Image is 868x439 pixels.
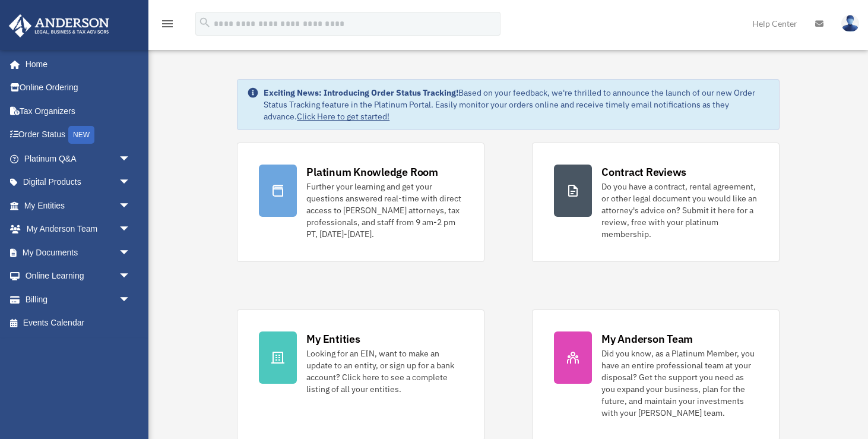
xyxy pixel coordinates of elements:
[8,52,142,76] a: Home
[306,165,438,179] div: Platinum Knowledge Room
[119,147,142,171] span: arrow_drop_down
[8,311,148,335] a: Events Calendar
[8,123,148,147] a: Order StatusNEW
[68,126,94,144] div: NEW
[306,348,462,395] div: Looking for an EIN, want to make an update to an entity, or sign up for a bank account? Click her...
[306,181,462,240] div: Further your learning and get your questions answered real-time with direct access to [PERSON_NAM...
[119,194,142,218] span: arrow_drop_down
[841,15,859,32] img: User Pic
[532,143,780,262] a: Contract Reviews Do you have a contract, rental agreement, or other legal document you would like...
[297,111,389,122] a: Click Here to get started!
[8,241,148,264] a: My Documentsarrow_drop_down
[8,264,148,288] a: Online Learningarrow_drop_down
[8,99,148,123] a: Tax Organizers
[264,87,458,98] strong: Exciting News: Introducing Order Status Tracking!
[198,16,211,29] i: search
[119,170,142,195] span: arrow_drop_down
[5,14,113,37] img: Anderson Advisors Platinum Portal
[306,331,360,346] div: My Entities
[119,264,142,289] span: arrow_drop_down
[601,165,686,179] div: Contract Reviews
[8,217,148,241] a: My Anderson Teamarrow_drop_down
[119,241,142,265] span: arrow_drop_down
[8,194,148,217] a: My Entitiesarrow_drop_down
[601,331,693,346] div: My Anderson Team
[8,288,148,311] a: Billingarrow_drop_down
[601,348,758,419] div: Did you know, as a Platinum Member, you have an entire professional team at your disposal? Get th...
[119,217,142,242] span: arrow_drop_down
[8,76,148,100] a: Online Ordering
[264,87,769,122] div: Based on your feedback, we're thrilled to announce the launch of our new Order Status Tracking fe...
[601,181,758,240] div: Do you have a contract, rental agreement, or other legal document you would like an attorney's ad...
[160,21,175,31] a: menu
[119,288,142,312] span: arrow_drop_down
[237,143,484,262] a: Platinum Knowledge Room Further your learning and get your questions answered real-time with dire...
[160,17,175,31] i: menu
[8,170,148,194] a: Digital Productsarrow_drop_down
[8,147,148,170] a: Platinum Q&Aarrow_drop_down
